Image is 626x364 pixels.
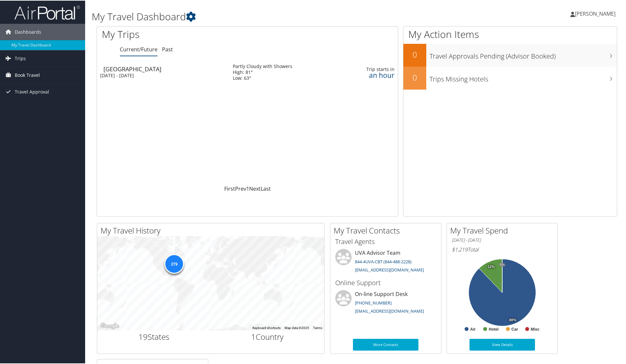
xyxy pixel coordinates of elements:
[469,338,535,350] a: View Details
[233,63,292,69] div: Partly Cloudy with Showers
[403,48,426,60] h2: 0
[138,331,148,341] span: 19
[162,45,173,52] a: Past
[335,278,436,287] h3: Online Support
[500,262,505,266] tspan: 0%
[403,43,617,66] a: 0Travel Approvals Pending (Advisor Booked)
[15,23,41,40] span: Dashboards
[353,338,418,350] a: More Contacts
[15,83,49,99] span: Travel Approval
[430,71,617,83] h3: Trips Missing Hotels
[470,326,476,331] text: Air
[233,69,292,75] div: High: 81°
[14,4,80,20] img: airportal-logo.png
[99,321,120,330] a: Open this area in Google Maps (opens a new window)
[261,184,271,192] a: Last
[489,326,499,331] text: Hotel
[313,325,322,329] a: Terms (opens in new tab)
[570,3,622,23] a: [PERSON_NAME]
[352,72,395,78] div: an hour
[452,245,468,252] span: $1,219
[531,326,540,331] text: Misc
[92,9,445,23] h1: My Travel Dashboard
[332,248,439,275] li: UVA Advisor Team
[224,184,235,192] a: First
[120,45,157,52] a: Current/Future
[102,27,267,41] h1: My Trips
[355,307,424,313] a: [EMAIL_ADDRESS][DOMAIN_NAME]
[403,66,617,89] a: 0Trips Missing Hotels
[355,299,392,305] a: [PHONE_NUMBER]
[249,184,261,192] a: Next
[100,72,223,78] div: [DATE] - [DATE]
[99,321,120,330] img: Google
[101,224,324,235] h2: My Travel History
[334,224,441,235] h2: My Travel Contacts
[335,236,436,246] h3: Travel Agents
[450,224,558,235] h2: My Travel Spend
[164,253,184,273] div: 279
[252,325,281,330] button: Keyboard shortcuts
[332,289,439,316] li: On-line Support Desk
[355,266,424,272] a: [EMAIL_ADDRESS][DOMAIN_NAME]
[452,245,553,252] h6: Total
[488,264,495,268] tspan: 12%
[403,27,617,41] h1: My Action Items
[430,48,617,60] h3: Travel Approvals Pending (Advisor Booked)
[452,236,553,243] h6: [DATE] - [DATE]
[15,66,40,83] span: Book Travel
[403,71,426,82] h2: 0
[352,66,395,72] div: Trip starts in
[355,258,412,264] a: 844-4UVA-CBT (844-488-2228)
[235,184,246,192] a: Prev
[233,75,292,80] div: Low: 63°
[15,50,26,66] span: Trips
[251,331,256,341] span: 1
[103,65,226,71] div: [GEOGRAPHIC_DATA]
[285,325,309,329] span: Map data ©2025
[102,331,206,342] h2: States
[216,331,320,342] h2: Country
[511,326,518,331] text: Car
[509,318,516,321] tspan: 88%
[575,9,616,17] span: [PERSON_NAME]
[246,184,249,192] a: 1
